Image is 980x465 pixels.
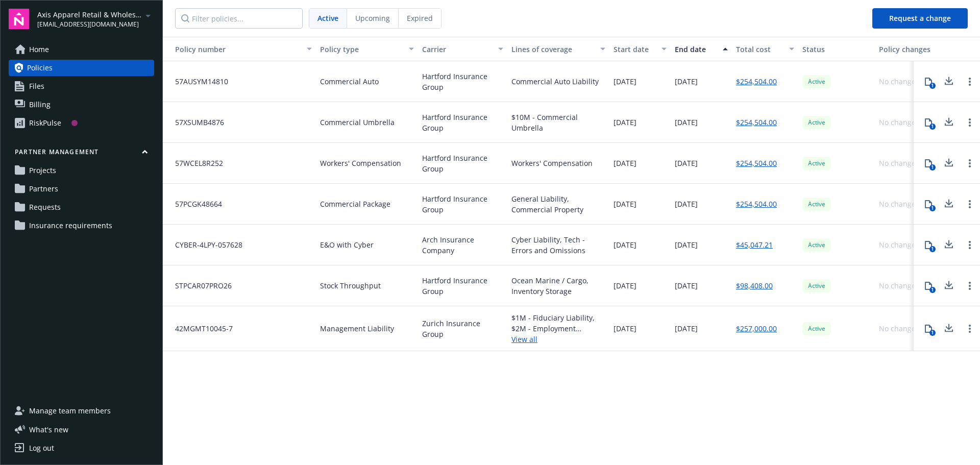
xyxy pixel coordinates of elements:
[964,116,976,129] a: Open options
[320,76,379,87] span: Commercial Auto
[320,158,401,168] span: Workers' Compensation
[879,158,919,168] div: No changes
[422,153,503,174] span: Hartford Insurance Group
[675,239,698,250] span: [DATE]
[9,9,29,29] img: navigator-logo.svg
[614,280,636,291] span: [DATE]
[879,280,919,291] div: No changes
[614,44,655,55] div: Start date
[732,37,798,61] button: Total cost
[37,20,142,29] span: [EMAIL_ADDRESS][DOMAIN_NAME]
[872,8,968,29] button: Request a change
[736,280,773,291] a: $98,408.00
[167,239,242,250] span: CYBER-4LPY-057628
[167,199,222,209] span: 57PCGK48664
[929,287,936,293] div: 1
[175,8,303,29] input: Filter policies...
[614,239,636,250] span: [DATE]
[320,199,390,209] span: Commercial Package
[798,37,875,61] button: Status
[675,76,698,87] span: [DATE]
[511,44,594,55] div: Lines of coverage
[316,37,418,61] button: Policy type
[29,440,54,456] div: Log out
[511,312,605,334] div: $1M - Fiduciary Liability, $2M - Employment Practices Liability, $3M - Directors and Officers
[929,83,936,89] div: 1
[806,281,827,290] span: Active
[9,403,154,419] a: Manage team members
[609,37,671,61] button: Start date
[879,239,919,250] div: No changes
[736,239,773,250] a: $45,047.21
[918,276,939,296] button: 1
[511,112,605,133] div: $10M - Commercial Umbrella
[918,194,939,214] button: 1
[422,275,503,297] span: Hartford Insurance Group
[879,76,919,87] div: No changes
[929,124,936,130] div: 1
[167,76,228,87] span: 57AUSYM14810
[29,96,51,113] span: Billing
[29,78,44,94] span: Files
[736,158,777,168] a: $254,504.00
[29,115,61,131] div: RiskPulse
[736,199,777,209] a: $254,504.00
[918,112,939,133] button: 1
[675,117,698,128] span: [DATE]
[29,162,56,179] span: Projects
[964,323,976,335] a: Open options
[918,153,939,174] button: 1
[167,44,301,55] div: Policy number
[806,77,827,86] span: Active
[511,334,605,345] a: View all
[511,158,593,168] div: Workers' Compensation
[614,76,636,87] span: [DATE]
[736,117,777,128] a: $254,504.00
[29,424,68,435] span: What ' s new
[736,323,777,334] a: $257,000.00
[37,9,142,20] span: Axis Apparel Retail & Wholesale, LLC
[614,323,636,334] span: [DATE]
[675,199,698,209] span: [DATE]
[317,13,338,23] span: Active
[167,117,224,128] span: 57XSUMB4876
[320,44,403,55] div: Policy type
[736,76,777,87] a: $254,504.00
[507,37,609,61] button: Lines of coverage
[27,60,53,76] span: Policies
[37,9,154,29] button: Axis Apparel Retail & Wholesale, LLC[EMAIL_ADDRESS][DOMAIN_NAME]arrowDropDown
[320,239,374,250] span: E&O with Cyber
[806,324,827,333] span: Active
[929,246,936,252] div: 1
[355,13,390,23] span: Upcoming
[918,71,939,92] button: 1
[929,205,936,211] div: 1
[879,117,919,128] div: No changes
[964,76,976,88] a: Open options
[29,217,112,234] span: Insurance requirements
[320,280,381,291] span: Stock Throughput
[802,44,871,55] div: Status
[407,13,433,23] span: Expired
[167,158,223,168] span: 57WCEL8R252
[29,403,111,419] span: Manage team members
[9,60,154,76] a: Policies
[29,41,49,58] span: Home
[918,235,939,255] button: 1
[614,117,636,128] span: [DATE]
[964,157,976,169] a: Open options
[879,323,919,334] div: No changes
[875,37,939,61] button: Policy changes
[167,280,232,291] span: STPCAR07PRO26
[675,158,698,168] span: [DATE]
[167,44,301,55] div: Toggle SortBy
[29,181,58,197] span: Partners
[9,217,154,234] a: Insurance requirements
[675,44,717,55] div: End date
[422,71,503,92] span: Hartford Insurance Group
[29,199,61,215] span: Requests
[806,159,827,168] span: Active
[9,424,85,435] button: What's new
[320,323,394,334] span: Management Liability
[9,148,154,160] button: Partner management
